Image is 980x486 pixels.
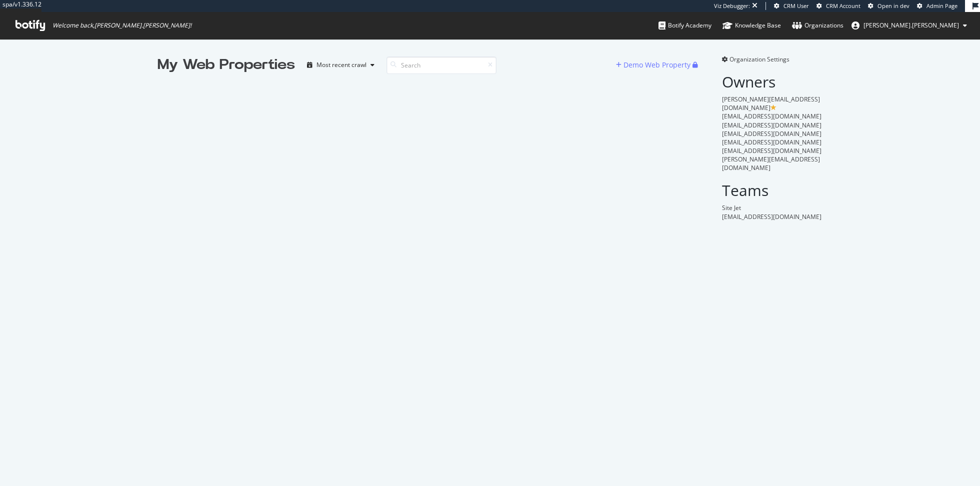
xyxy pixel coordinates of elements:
span: Open in dev [877,2,909,9]
a: Botify Academy [658,12,711,39]
div: Knowledge Base [722,20,781,30]
div: Site Jet [722,203,822,212]
div: My Web Properties [157,55,295,75]
a: CRM Account [816,2,860,10]
a: Admin Page [917,2,957,10]
a: Demo Web Property [616,60,692,69]
a: CRM User [774,2,809,10]
input: Search [386,56,496,74]
div: Botify Academy [658,20,711,30]
span: CRM User [783,2,809,9]
a: Knowledge Base [722,12,781,39]
span: [EMAIL_ADDRESS][DOMAIN_NAME] [722,121,821,129]
span: [EMAIL_ADDRESS][DOMAIN_NAME] [722,212,821,221]
button: Demo Web Property [616,57,692,73]
div: Demo Web Property [623,60,690,70]
div: Viz Debugger: [714,2,750,10]
span: ryan.flanagan [863,21,959,29]
span: CRM Account [826,2,860,9]
span: [EMAIL_ADDRESS][DOMAIN_NAME] [722,146,821,155]
span: Welcome back, [PERSON_NAME].[PERSON_NAME] ! [52,21,191,29]
span: Admin Page [926,2,957,9]
span: [EMAIL_ADDRESS][DOMAIN_NAME] [722,138,821,146]
span: [PERSON_NAME][EMAIL_ADDRESS][DOMAIN_NAME] [722,155,820,172]
h2: Teams [722,182,822,198]
span: [EMAIL_ADDRESS][DOMAIN_NAME] [722,112,821,120]
a: Open in dev [868,2,909,10]
div: Most recent crawl [316,62,366,68]
button: [PERSON_NAME].[PERSON_NAME] [843,17,975,33]
span: [PERSON_NAME][EMAIL_ADDRESS][DOMAIN_NAME] [722,95,820,112]
span: Organization Settings [729,55,789,63]
button: Most recent crawl [303,57,378,73]
span: [EMAIL_ADDRESS][DOMAIN_NAME] [722,129,821,138]
div: Organizations [792,20,843,30]
a: Organizations [792,12,843,39]
h2: Owners [722,73,822,90]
